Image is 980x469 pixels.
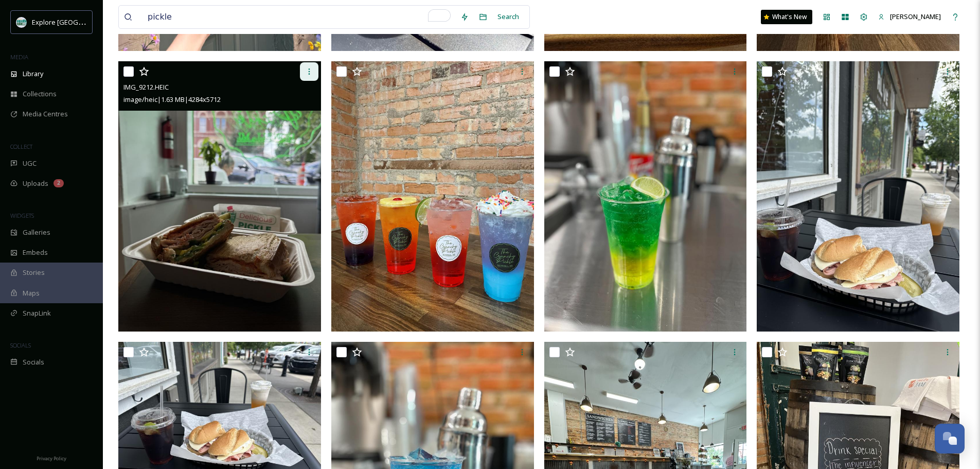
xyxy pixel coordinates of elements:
input: To enrich screen reader interactions, please activate Accessibility in Grammarly extension settings [142,6,455,28]
div: 2 [54,179,64,187]
button: Open Chat [935,424,965,454]
span: Library [23,69,43,79]
span: Galleries [23,228,50,237]
span: WIDGETS [10,212,34,219]
span: Explore [GEOGRAPHIC_DATA][PERSON_NAME] [32,17,173,27]
span: Socials [23,357,44,367]
span: image/heic | 1.63 MB | 4284 x 5712 [123,95,221,104]
a: What's New [761,10,812,24]
span: UGC [23,159,37,168]
span: Collections [23,89,57,99]
img: E073870E-B214-491A-BE2F-F3141FEE47C5.JPG [544,61,747,332]
img: 67e7af72-b6c8-455a-acf8-98e6fe1b68aa.avif [16,17,27,27]
img: Crunchy Pickle.jpg [331,61,534,332]
span: Privacy Policy [37,455,66,462]
span: IMG_9212.HEIC [123,82,169,92]
span: SOCIALS [10,341,31,349]
span: [PERSON_NAME] [890,12,941,21]
a: [PERSON_NAME] [873,7,946,27]
img: IMG_9212.HEIC [118,61,321,332]
span: Maps [23,288,40,298]
span: Stories [23,268,45,277]
span: MEDIA [10,53,28,61]
span: Uploads [23,179,48,188]
span: Embeds [23,248,48,257]
a: Privacy Policy [37,451,66,464]
span: SnapLink [23,308,51,318]
div: Search [492,7,524,27]
img: IMG_8356.HEIC [757,61,959,332]
span: COLLECT [10,143,32,150]
span: Media Centres [23,109,68,119]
